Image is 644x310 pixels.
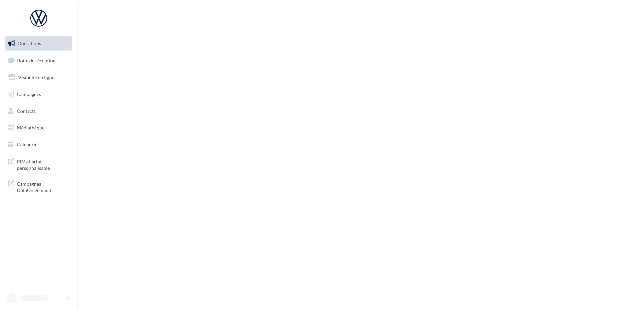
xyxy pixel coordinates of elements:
a: Calendrier [4,137,73,152]
a: Contacts [4,104,73,118]
span: Calendrier [17,142,39,147]
span: PLV et print personnalisable [17,157,69,172]
a: Campagnes DataOnDemand [4,177,73,196]
span: Visibilité en ligne [18,74,54,80]
span: Boîte de réception [17,57,56,63]
span: Contacts [17,108,36,114]
a: Médiathèque [4,121,73,135]
a: PLV et print personnalisable [4,154,73,174]
span: Campagnes DataOnDemand [17,179,69,194]
a: Boîte de réception [4,53,73,68]
a: Opérations [4,36,73,51]
a: Visibilité en ligne [4,70,73,85]
span: Médiathèque [17,125,44,130]
span: Campagnes [17,91,41,97]
a: Campagnes [4,87,73,101]
span: Opérations [18,40,41,46]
